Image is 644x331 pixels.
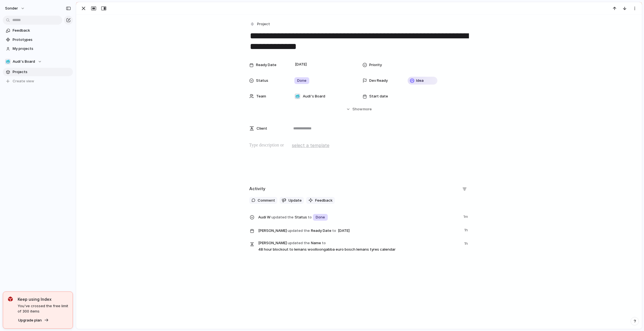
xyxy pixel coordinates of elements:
[258,228,287,234] span: [PERSON_NAME]
[3,26,73,35] a: Feedback
[3,45,73,53] a: My projects
[280,197,304,204] button: Update
[292,142,329,149] span: select a template
[306,197,335,204] button: Feedback
[249,20,272,28] button: Project
[332,228,336,234] span: to
[3,36,73,44] a: Prototypes
[3,68,73,76] a: Projects
[3,4,28,13] button: sonder
[294,61,308,68] span: [DATE]
[363,106,372,112] span: more
[297,78,306,83] span: Done
[18,303,68,314] span: You've crossed the free limit of 300 items
[258,198,275,203] span: Comment
[308,215,312,220] span: to
[288,198,302,203] span: Update
[322,240,326,246] span: to
[256,62,276,68] span: Ready Date
[3,77,73,85] button: Create view
[336,227,351,234] span: [DATE]
[258,240,461,252] span: Name 48 hour blockout to lemans woolloongabba euro bosch lemans tyres calendar
[464,240,469,246] span: 1h
[258,213,460,221] span: Status
[316,215,325,220] span: Done
[13,28,71,33] span: Feedback
[18,296,68,302] span: Keep using Index
[295,94,300,99] div: 🥶
[257,126,267,131] span: Client
[5,6,18,11] span: sonder
[5,59,11,64] div: 🥶
[18,318,42,323] span: Upgrade plan
[13,46,71,52] span: My projects
[303,94,325,99] span: Audi's Board
[249,197,277,204] button: Comment
[464,226,469,233] span: 1h
[249,104,469,114] button: Showmore
[352,106,363,112] span: Show
[291,141,330,150] button: select a template
[416,78,424,83] span: Idea
[288,240,310,246] span: updated the
[256,94,266,99] span: Team
[369,62,382,68] span: Priority
[13,37,71,43] span: Prototypes
[288,228,310,234] span: updated the
[369,78,388,83] span: Dev Ready
[257,21,270,27] span: Project
[369,94,388,99] span: Start date
[3,57,73,66] button: 🥶Audi's Board
[13,69,71,75] span: Projects
[13,78,34,84] span: Create view
[271,215,294,220] span: updated the
[258,240,287,246] span: [PERSON_NAME]
[249,186,266,192] h2: Activity
[258,226,461,235] span: Ready Date
[463,213,469,220] span: 1m
[13,59,35,64] span: Audi's Board
[17,316,50,324] button: Upgrade plan
[258,215,271,220] span: Audi W
[256,78,268,83] span: Status
[315,198,333,203] span: Feedback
